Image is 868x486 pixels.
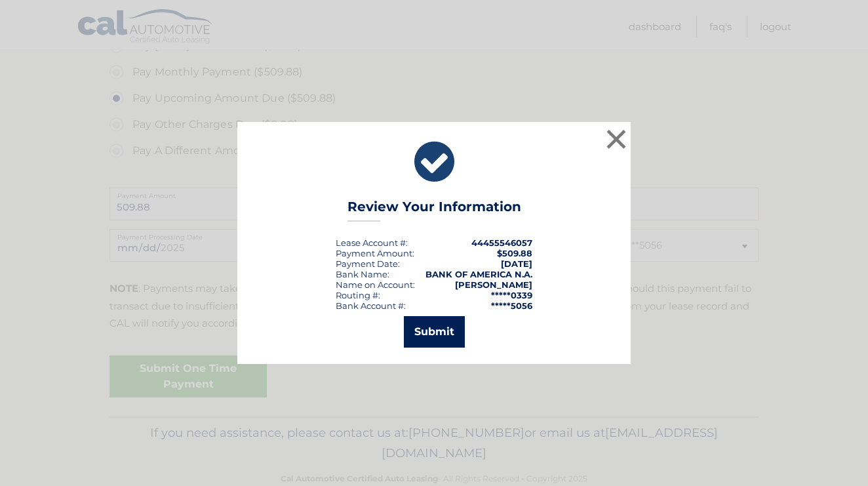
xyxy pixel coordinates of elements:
[497,248,532,258] span: $509.88
[347,199,521,222] h3: Review Your Information
[455,279,532,290] strong: [PERSON_NAME]
[336,258,400,269] div: :
[471,237,532,248] strong: 44455546057
[336,258,398,269] span: Payment Date
[336,237,408,248] div: Lease Account #:
[336,290,380,300] div: Routing #:
[603,126,629,152] button: ×
[336,248,414,258] div: Payment Amount:
[336,269,389,279] div: Bank Name:
[404,316,465,348] button: Submit
[336,279,415,290] div: Name on Account:
[336,300,406,311] div: Bank Account #:
[501,258,532,269] span: [DATE]
[425,269,532,279] strong: BANK OF AMERICA N.A.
